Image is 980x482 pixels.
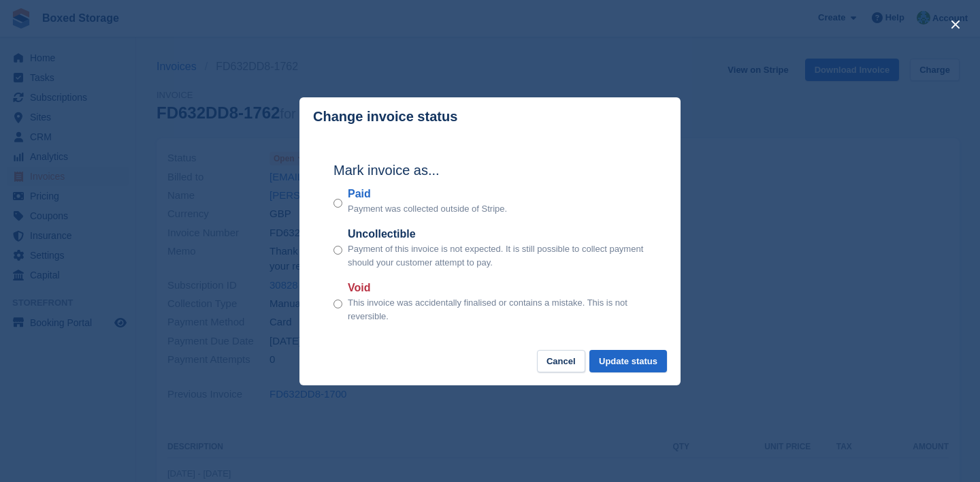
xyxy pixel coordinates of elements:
[348,296,647,323] p: This invoice was accidentally finalised or contains a mistake. This is not reversible.
[348,202,507,216] p: Payment was collected outside of Stripe.
[537,350,585,372] button: Cancel
[348,242,647,269] p: Payment of this invoice is not expected. It is still possible to collect payment should your cust...
[348,280,647,296] label: Void
[348,226,647,242] label: Uncollectible
[589,350,667,372] button: Update status
[333,160,647,180] h2: Mark invoice as...
[945,14,966,35] button: close
[313,109,457,125] p: Change invoice status
[348,186,507,202] label: Paid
